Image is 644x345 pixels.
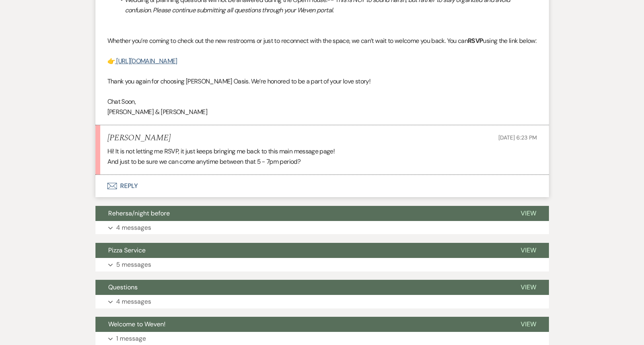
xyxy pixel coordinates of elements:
span: Whether you’re coming to check out the new restrooms or just to reconnect with the space, we can’... [107,37,468,45]
span: View [521,246,536,254]
span: Welcome to Weven! [108,320,165,328]
span: View [521,209,536,217]
button: Welcome to Weven! [95,317,508,332]
strong: 👉 [107,57,117,65]
span: Questions [108,283,138,291]
a: [URL][DOMAIN_NAME] [116,57,177,65]
button: View [508,206,549,221]
p: 5 messages [116,260,151,270]
p: 4 messages [116,223,151,233]
button: 5 messages [95,258,549,271]
span: Pizza Service [108,246,146,254]
button: Pizza Service [95,243,508,258]
h5: [PERSON_NAME] [107,133,171,143]
button: View [508,280,549,295]
button: View [508,317,549,332]
p: 4 messages [116,297,151,307]
button: 4 messages [95,295,549,308]
span: View [521,283,536,291]
span: [PERSON_NAME] & [PERSON_NAME] [107,108,207,116]
button: View [508,243,549,258]
p: Hi! It is not letting me RSVP, it just keeps bringing me back to this main message page! [107,146,537,157]
span: Thank you again for choosing [PERSON_NAME] Oasis. We’re honored to be a part of your love story! [107,77,371,85]
p: And just to be sure we can come anytime between that 5 - 7pm period? [107,157,537,167]
p: 1 message [116,333,146,344]
button: Rehersa/night before [95,206,508,221]
button: Questions [95,280,508,295]
p: Chat Soon, [107,97,537,107]
span: [DATE] 6:23 PM [498,134,537,141]
strong: RSVP [468,37,483,45]
span: using the link below: [483,37,536,45]
span: View [521,320,536,328]
button: Reply [95,175,549,197]
span: Rehersa/night before [108,209,170,217]
button: 4 messages [95,221,549,235]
